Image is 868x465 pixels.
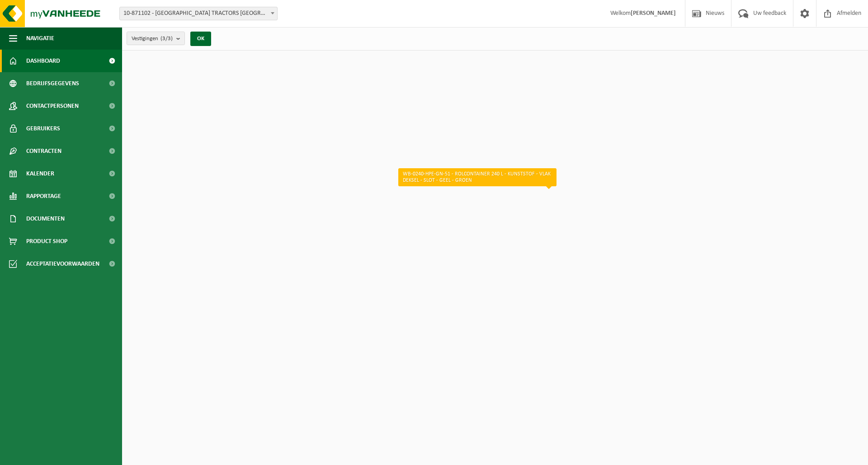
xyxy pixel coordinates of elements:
[26,117,60,140] span: Gebruikers
[26,95,79,117] span: Contactpersonen
[120,7,277,20] span: 10-871102 - TERBERG TRACTORS BELGIUM - DESTELDONK
[127,32,185,45] button: Vestigingen(3/3)
[26,72,79,95] span: Bedrijfsgegevens
[119,7,278,20] span: 10-871102 - TERBERG TRACTORS BELGIUM - DESTELDONK
[631,10,676,17] strong: [PERSON_NAME]
[26,230,67,253] span: Product Shop
[26,140,61,162] span: Contracten
[26,207,65,230] span: Documenten
[160,36,173,41] count: (3/3)
[26,27,54,50] span: Navigatie
[26,50,60,72] span: Dashboard
[26,253,99,275] span: Acceptatievoorwaarden
[190,32,211,46] button: OK
[26,185,61,207] span: Rapportage
[132,32,173,46] span: Vestigingen
[26,162,54,185] span: Kalender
